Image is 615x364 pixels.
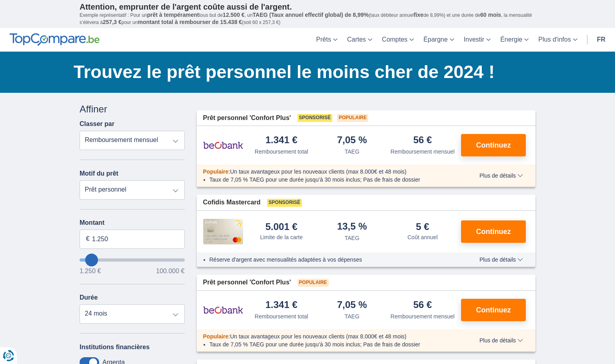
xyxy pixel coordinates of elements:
span: 1.250 € [80,268,101,274]
div: 5.001 € [266,222,298,232]
input: wantToBorrow [80,258,185,262]
span: Populaire [203,168,229,175]
li: Taux de 7,05 % TAEG pour une durée jusqu’à 30 mois inclus; Pas de frais de dossier [210,176,456,184]
div: 1.341 € [266,135,298,146]
span: Prêt personnel 'Confort Plus' [203,114,291,123]
a: Plus d'infos [533,28,582,52]
div: 1.341 € [266,300,298,311]
a: Comptes [377,28,419,52]
span: Un taux avantageux pour les nouveaux clients (max 8.000€ et 48 mois) [230,333,406,340]
div: TAEG [345,234,359,242]
span: Populaire [337,114,368,122]
button: Continuez [461,134,526,156]
div: 5 € [416,222,429,232]
div: Affiner [80,102,185,116]
span: Plus de détails [479,173,523,178]
div: Remboursement mensuel [391,312,455,320]
h1: Trouvez le prêt personnel le moins cher de 2024 ! [74,60,535,84]
label: Institutions financières [80,344,150,351]
img: pret personnel Cofidis CC [203,219,243,244]
p: Attention, emprunter de l'argent coûte aussi de l'argent. [80,2,535,12]
a: Cartes [342,28,377,52]
span: € [86,234,90,244]
a: Énergie [495,28,533,52]
span: Sponsorisé [267,199,302,207]
p: Exemple représentatif : Pour un tous but de , un (taux débiteur annuel de 8,99%) et une durée de ... [80,12,535,26]
label: Montant [80,219,185,226]
li: Réserve d'argent avec mensualités adaptées à vos dépenses [210,256,456,264]
div: Remboursement mensuel [391,148,455,156]
li: Taux de 7,05 % TAEG pour une durée jusqu’à 30 mois inclus; Pas de frais de dossier [210,340,456,348]
span: 100.000 € [156,268,184,274]
span: 12.500 € [223,12,245,18]
div: 7,05 % [337,300,367,311]
div: TAEG [345,148,359,156]
span: Un taux avantageux pour les nouveaux clients (max 8.000€ et 48 mois) [230,168,406,175]
span: Plus de détails [479,257,523,262]
span: prêt à tempérament [147,12,199,18]
span: fixe [414,12,423,18]
span: Sponsorisé [298,114,332,122]
span: Populaire [203,333,229,340]
span: TAEG (Taux annuel effectif global) de 8,99% [253,12,369,18]
div: : [197,168,463,176]
div: 13,5 % [337,222,367,232]
img: TopCompare [10,33,100,46]
div: : [197,332,463,340]
span: 257,3 € [103,19,122,25]
span: Prêt personnel 'Confort Plus' [203,278,291,287]
span: Continuez [476,142,511,149]
div: Limite de la carte [260,233,303,241]
span: Plus de détails [479,338,523,343]
span: Populaire [298,279,329,287]
img: pret personnel Beobank [203,135,243,155]
div: TAEG [345,312,359,320]
span: Cofidis Mastercard [203,198,261,207]
button: Continuez [461,220,526,243]
div: 56 € [413,300,432,311]
button: Plus de détails [473,337,529,344]
span: 60 mois [480,12,501,18]
img: pret personnel Beobank [203,300,243,320]
span: montant total à rembourser de 15.438 € [138,19,242,25]
div: Coût annuel [407,233,438,241]
a: Investir [459,28,496,52]
label: Classer par [80,120,114,128]
div: Remboursement total [255,312,308,320]
button: Plus de détails [473,256,529,263]
button: Plus de détails [473,172,529,179]
a: Prêts [311,28,342,52]
a: Épargne [419,28,459,52]
div: 56 € [413,135,432,146]
div: Remboursement total [255,148,308,156]
button: Continuez [461,299,526,321]
a: fr [592,28,610,52]
label: Durée [80,294,98,301]
div: 7,05 % [337,135,367,146]
span: Continuez [476,306,511,314]
label: Motif du prêt [80,170,118,177]
span: Continuez [476,228,511,235]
